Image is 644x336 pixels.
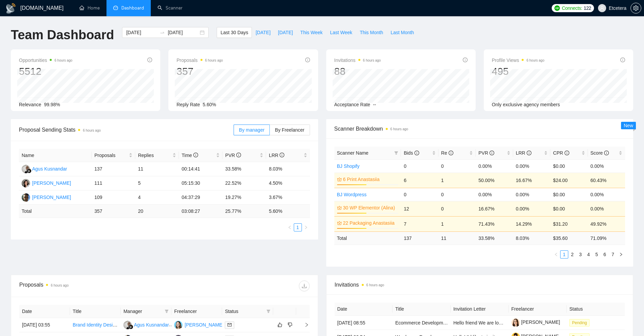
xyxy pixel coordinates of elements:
[569,251,576,258] a: 2
[583,4,591,12] span: 122
[113,5,118,10] span: dashboard
[553,150,569,156] span: CPR
[588,159,625,173] td: 0.00%
[79,5,100,11] a: homeHome
[138,152,171,159] span: Replies
[621,313,637,329] iframe: Intercom live chat
[334,56,381,64] span: Invitations
[511,318,520,327] img: c1xla-haZDe3rTgCpy3_EKqnZ9bE1jCu9HkBpl3J4QwgQIcLjIh-6uLdGjM-EeUJe5
[554,5,560,11] img: upwork-logo.png
[576,250,585,259] li: 3
[476,173,513,188] td: 50.00%
[513,173,550,188] td: 16.67%
[604,151,609,155] span: info-circle
[438,159,476,173] td: 0
[401,173,438,188] td: 6
[176,65,223,78] div: 357
[274,27,296,38] button: [DATE]
[550,231,588,245] td: $ 35.60
[126,29,157,36] input: Start date
[550,188,588,201] td: $0.00
[265,306,272,316] span: filter
[343,176,397,183] a: 6 Print Anastasiia
[171,305,222,318] th: Freelancer
[392,303,451,316] th: Title
[617,250,625,259] button: right
[135,191,179,205] td: 4
[511,319,560,325] a: [PERSON_NAME]
[22,193,30,202] img: AP
[414,151,419,155] span: info-circle
[11,27,114,43] h1: Team Dashboard
[337,221,342,225] span: crown
[438,188,476,201] td: 0
[128,324,133,329] img: gigradar-bm.png
[182,153,198,158] span: Time
[266,162,310,176] td: 8.03%
[476,201,513,216] td: 16.67%
[438,216,476,231] td: 1
[22,179,30,187] img: TT
[135,162,179,176] td: 11
[588,188,625,201] td: 0.00%
[123,321,132,329] img: AK
[334,102,371,107] span: Acceptance Rate
[478,150,494,156] span: PVR
[70,305,121,318] th: Title
[492,56,545,64] span: Profile Views
[588,216,625,231] td: 49.92%
[280,153,284,157] span: info-circle
[222,191,266,205] td: 19.27%
[609,251,617,258] a: 7
[513,216,550,231] td: 14.29%
[326,27,356,38] button: Last Week
[32,165,67,173] div: Agus Kusnandar
[390,29,414,36] span: Last Month
[121,5,144,11] span: Dashboard
[220,29,248,36] span: Last 30 Days
[22,194,71,200] a: AP[PERSON_NAME]
[330,29,352,36] span: Last Week
[401,159,438,173] td: 0
[593,251,600,258] a: 5
[266,205,310,218] td: 5.60 %
[217,27,252,38] button: Last 30 Days
[299,281,310,291] button: download
[174,321,183,329] img: VY
[44,102,60,107] span: 99.98%
[288,225,292,229] span: left
[266,309,270,313] span: filter
[401,231,438,245] td: 137
[225,308,263,315] span: Status
[588,201,625,216] td: 0.00%
[513,159,550,173] td: 0.00%
[205,59,223,62] time: 6 hours ago
[585,251,592,258] a: 4
[476,216,513,231] td: 71.43%
[286,223,294,231] button: left
[168,29,198,36] input: End date
[22,166,67,171] a: AKAgus Kusnandar
[54,59,72,62] time: 6 hours ago
[577,251,584,258] a: 3
[269,153,284,158] span: LRR
[387,27,418,38] button: Last Month
[19,102,41,107] span: Relevance
[513,231,550,245] td: 8.03 %
[160,30,165,35] span: to
[158,5,183,11] a: searchScanner
[299,322,309,327] span: right
[593,250,601,259] li: 5
[19,56,72,64] span: Opportunities
[123,308,162,315] span: Manager
[179,191,222,205] td: 04:37:29
[163,306,170,316] span: filter
[449,151,453,155] span: info-circle
[70,318,121,332] td: Brand Identity Designer (Logos, Visuals, Brand Guidelines)
[527,151,531,155] span: info-circle
[492,65,545,78] div: 495
[390,127,408,131] time: 6 hours ago
[394,151,398,155] span: filter
[305,58,310,62] span: info-circle
[516,150,531,156] span: LRR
